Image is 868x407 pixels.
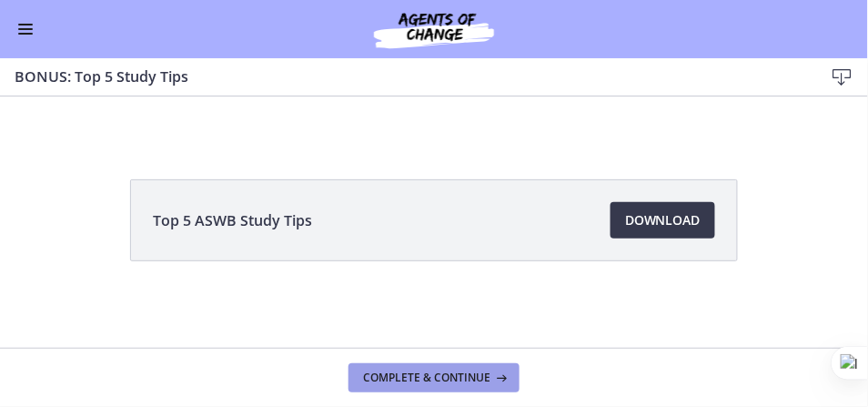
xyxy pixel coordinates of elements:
button: Enable menu [15,18,36,40]
span: Download [625,209,701,231]
button: Complete & continue [348,363,520,392]
span: Complete & continue [363,371,490,385]
img: Agents of Change [325,7,543,51]
h3: BONUS: Top 5 Study Tips [15,66,795,87]
a: Download [611,202,715,239]
span: Top 5 ASWB Study Tips [153,209,312,231]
